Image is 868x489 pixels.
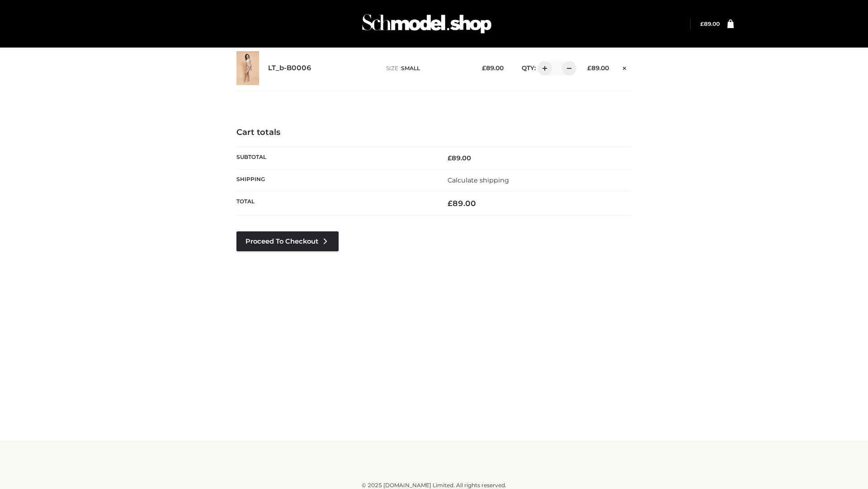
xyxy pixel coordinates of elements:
span: £ [482,64,486,72]
bdi: 89.00 [448,154,471,162]
a: £89.00 [700,20,720,27]
span: £ [448,199,453,208]
span: £ [448,154,452,162]
span: £ [700,20,704,27]
p: size : [386,64,468,72]
img: Schmodel Admin 964 [359,6,495,42]
th: Total [236,192,434,216]
a: Proceed to Checkout [236,231,339,251]
th: Subtotal [236,147,434,169]
bdi: 89.00 [448,199,476,208]
div: QTY: [513,61,573,76]
span: SMALL [401,65,420,72]
th: Shipping [236,169,434,191]
bdi: 89.00 [700,20,720,27]
span: £ [587,64,591,72]
a: LT_b-B0006 [268,64,311,72]
a: Remove this item [618,61,632,73]
bdi: 89.00 [587,64,609,72]
bdi: 89.00 [482,64,504,72]
h4: Cart totals [236,128,632,138]
a: Calculate shipping [448,176,509,184]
